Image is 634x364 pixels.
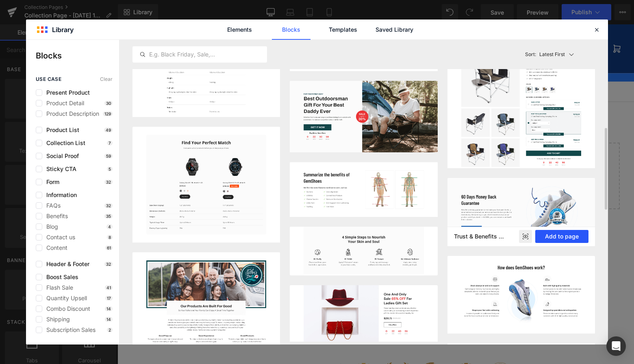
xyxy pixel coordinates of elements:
span: » [24,64,26,70]
p: 129 [103,111,113,116]
div: Open Intercom Messenger [606,336,626,356]
img: image [290,227,437,274]
p: 17 [105,296,113,301]
span: Contact us [42,234,75,240]
span: Form [42,179,59,185]
img: Judge.me Bronze Authentic Shop medal [267,338,293,364]
button: Zoeken [276,17,315,32]
span: Quantity Upsell [42,295,87,301]
span: Present Product [42,89,90,96]
a: Scheppach [287,49,337,57]
button: Add to page [535,230,588,243]
p: 5 [107,167,113,171]
div: Bronze Authentic Shop. At least 80% of published reviews are verified reviews [267,338,293,364]
p: [EMAIL_ADDRESS][DOMAIN_NAME] [335,22,406,34]
a: Elements [220,19,259,40]
p: 32 [104,203,113,208]
span: Information [42,192,77,198]
img: image [132,127,280,243]
p: Blocks [36,50,119,62]
a: Metaalbewerking [212,49,280,57]
a: Blocks [272,19,310,40]
p: 59 [104,154,113,158]
span: Boost Sales [42,274,78,280]
p: 41 [105,285,113,290]
img: image [447,256,595,334]
input: Zoek producten [163,15,316,34]
p: 49 [104,128,113,132]
span: Blog [42,223,58,230]
span: Content [42,245,67,251]
a: Onze merken [344,49,400,57]
img: image [447,40,595,175]
span: Benefits [42,213,68,219]
span: MZS Gereedschap [29,64,72,70]
span: NL (EUR €) [421,22,460,28]
a: Explore Blocks [182,137,255,154]
p: or Drag & Drop elements from left sidebar [28,160,489,166]
span: Product List [42,127,79,133]
img: Judge.me Gold Verified Reviews Shop medal [233,338,259,364]
input: E.g. Black Friday, Sale,... [133,50,267,59]
span: Sort: [525,52,536,57]
a: Home [8,64,22,70]
span: Collection List [42,140,85,146]
div: Bronze Monthly Record Shop. Achieved an all-time record of 13 published verified reviews within o... [336,338,362,364]
p: 32 [104,262,113,266]
p: [PHONE_NUMBER] [335,15,406,22]
div: Preview [519,230,532,243]
a: Add Single Section [262,137,335,154]
img: image [290,81,437,153]
span: Combo Discount [42,305,90,312]
p: 30 [104,101,113,106]
a: Auto gereedschap [10,49,80,57]
img: Judge.me Bronze Transparent Shop medal [302,338,328,364]
p: 35 [104,214,113,219]
p: 2 [107,327,113,332]
p: 14 [105,317,113,322]
img: Judge.me Top 10% Shops medal [370,338,396,364]
h5: Trust & Benefits / GemShoes [454,233,505,240]
p: 8 [107,235,113,240]
span: Product Description [42,110,99,117]
div: Gold Verified Reviews Shop. Obtained at least 100 reviews submitted by genuine customers with pro... [233,338,259,364]
span: Sticky CTA [42,166,76,172]
p: 32 [104,180,113,184]
span: Product Detail [42,100,84,106]
img: MZS Gereedschap [8,14,93,35]
p: Latest First [539,51,565,58]
span: Header & Footer [42,261,89,267]
a: Saved Library [375,19,414,40]
span: Flash Sale [42,284,73,291]
img: Nederland [421,22,429,28]
div: Top 10% Shops. Top 10% shops that obtained and published the most verified reviews of all time [370,338,396,364]
span: Subscription Sales [42,327,96,333]
a: Templates [324,19,362,40]
span: Clear [100,76,113,82]
p: 7 [107,141,113,145]
p: 14 [105,306,113,311]
span: Social Proof [42,153,79,159]
button: Latest FirstSort:Latest First [522,40,595,69]
span: Zoeken [290,21,310,28]
p: 61 [105,245,113,250]
img: image [447,178,595,246]
div: Bronze Transparent Shop. Published at least 80% of verified reviews received in total [302,338,328,364]
button: Nederland NL (EUR €) [421,15,465,34]
img: image [290,285,437,342]
a: Judge.me Bronze Monthly Record Shop medal 13 [336,338,362,364]
a: Frezen & Zagen [142,49,205,57]
img: image [132,252,280,351]
p: 4 [106,224,113,229]
span: FAQs [42,202,61,209]
img: image [290,162,437,217]
span: Shipping [42,316,70,323]
span: use case [36,76,61,82]
a: Catalogus [87,49,135,57]
a: Judge.me Gold Verified Reviews Shop medal 180 [233,338,259,364]
img: Judge.me Bronze Monthly Record Shop medal [336,338,362,364]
